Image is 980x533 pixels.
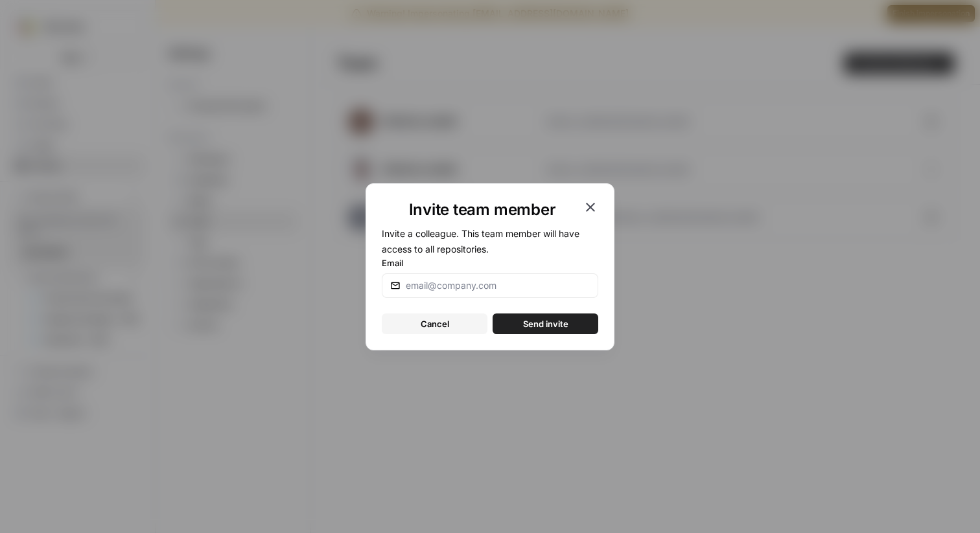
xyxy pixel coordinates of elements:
[382,199,583,220] h1: Invite team member
[421,317,449,330] span: Cancel
[382,313,487,334] button: Cancel
[406,279,590,292] input: email@company.com
[382,256,598,269] label: Email
[493,313,598,334] button: Send invite
[523,317,568,330] span: Send invite
[382,228,579,255] span: Invite a colleague. This team member will have access to all repositories.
